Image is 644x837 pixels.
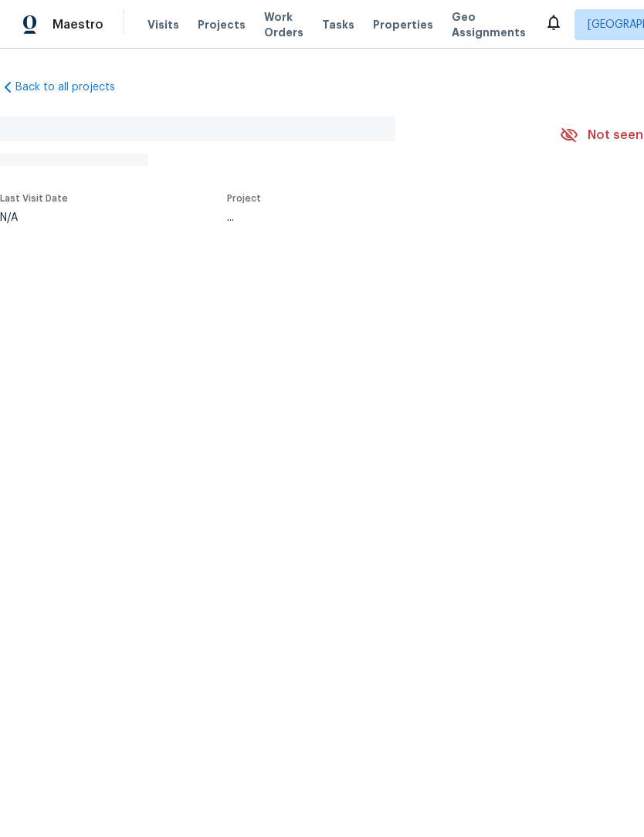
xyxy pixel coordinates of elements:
[373,17,433,32] span: Properties
[322,19,354,30] span: Tasks
[227,212,524,223] div: ...
[264,9,303,40] span: Work Orders
[227,194,261,203] span: Project
[53,17,103,32] span: Maestro
[198,17,246,32] span: Projects
[452,9,526,40] span: Geo Assignments
[147,17,179,32] span: Visits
